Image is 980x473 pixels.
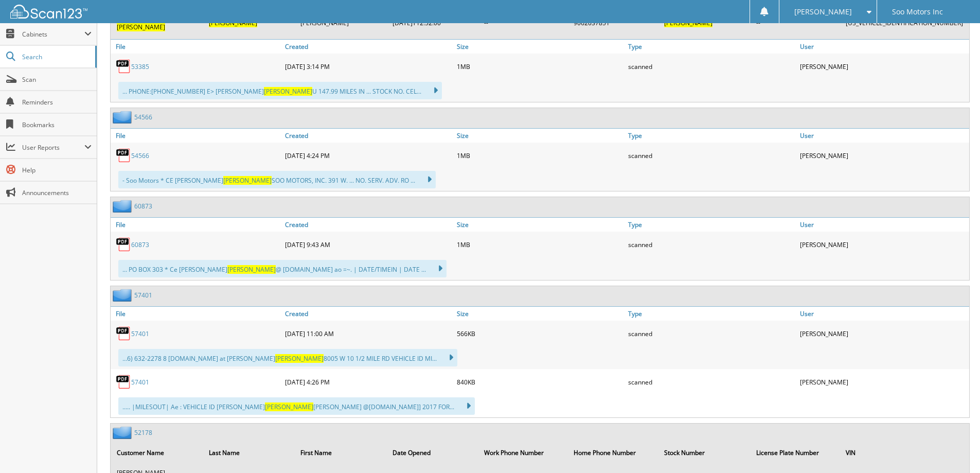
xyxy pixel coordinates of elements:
[282,218,454,232] a: Created
[454,129,626,143] a: Size
[113,200,134,213] img: folder2.png
[134,113,152,121] a: 54566
[111,40,282,54] a: File
[113,111,134,124] img: folder2.png
[275,354,324,363] span: [PERSON_NAME]
[797,129,969,143] a: User
[117,23,165,31] span: [PERSON_NAME]
[454,323,626,344] div: 566KB
[118,397,475,415] div: ..... |MILESOUT| Ae : VEHICLE ID [PERSON_NAME] [PERSON_NAME] @[DOMAIN_NAME]] 2017 FOR...
[841,442,968,463] th: VIN
[22,166,92,174] span: Help
[131,240,149,249] a: 60873
[118,171,436,188] div: - Soo Motors * CE [PERSON_NAME] SOO MOTORS, INC. 391 W. ... NO. SERV. ADV. RO ...
[797,307,969,321] a: User
[454,307,626,321] a: Size
[134,428,152,437] a: 52178
[892,9,943,15] span: Soo Motors Inc
[454,372,626,392] div: 840KB
[282,307,454,321] a: Created
[797,56,969,77] div: [PERSON_NAME]
[454,218,626,232] a: Size
[479,442,567,463] th: Work Phone Number
[626,56,797,77] div: scanned
[797,234,969,255] div: [PERSON_NAME]
[227,265,276,274] span: [PERSON_NAME]
[626,323,797,344] div: scanned
[626,40,797,54] a: Type
[454,234,626,255] div: 1MB
[112,442,203,463] th: Customer Name
[116,237,131,252] img: PDF.png
[116,374,131,390] img: PDF.png
[131,329,149,338] a: 57401
[751,442,840,463] th: License Plate Number
[797,145,969,166] div: [PERSON_NAME]
[265,402,313,411] span: [PERSON_NAME]
[626,234,797,255] div: scanned
[797,40,969,54] a: User
[454,145,626,166] div: 1MB
[22,188,92,197] span: Announcements
[282,372,454,392] div: [DATE] 4:26 PM
[118,260,447,277] div: ... PO BOX 303 * Ce [PERSON_NAME] @ [DOMAIN_NAME] ao =~. | DATE/TIMEIN | DATE ...
[22,143,84,152] span: User Reports
[797,372,969,392] div: [PERSON_NAME]
[111,307,282,321] a: File
[626,372,797,392] div: scanned
[22,120,92,129] span: Bookmarks
[797,218,969,232] a: User
[282,56,454,77] div: [DATE] 3:14 PM
[131,62,149,71] a: 53385
[10,5,87,19] img: scan123-logo-white.svg
[118,349,457,366] div: ...6) 632-2278 8 [DOMAIN_NAME] at [PERSON_NAME] 8005 W 10 1/2 MILE RD VEHICLE ID MI...
[204,442,295,463] th: Last Name
[568,442,658,463] th: Home Phone Number
[22,30,84,39] span: Cabinets
[659,442,750,463] th: Stock Number
[264,87,312,96] span: [PERSON_NAME]
[223,176,272,185] span: [PERSON_NAME]
[626,129,797,143] a: Type
[116,148,131,163] img: PDF.png
[22,75,92,84] span: Scan
[22,98,92,107] span: Reminders
[282,234,454,255] div: [DATE] 9:43 AM
[626,307,797,321] a: Type
[113,426,134,439] img: folder2.png
[111,129,282,143] a: File
[118,82,442,99] div: ... PHONE:[PHONE_NUMBER] E> [PERSON_NAME] U 147.99 MILES IN ... STOCK NO. CEL...
[131,378,149,387] a: 57401
[387,442,478,463] th: Date Opened
[454,56,626,77] div: 1MB
[626,218,797,232] a: Type
[22,52,90,61] span: Search
[116,326,131,341] img: PDF.png
[113,289,134,302] img: folder2.png
[282,40,454,54] a: Created
[134,202,152,211] a: 60873
[295,442,386,463] th: First Name
[282,129,454,143] a: Created
[797,323,969,344] div: [PERSON_NAME]
[626,145,797,166] div: scanned
[282,323,454,344] div: [DATE] 11:00 AM
[282,145,454,166] div: [DATE] 4:24 PM
[929,424,980,473] iframe: Chat Widget
[794,9,852,15] span: [PERSON_NAME]
[134,291,152,300] a: 57401
[131,151,149,160] a: 54566
[111,218,282,232] a: File
[454,40,626,54] a: Size
[116,59,131,74] img: PDF.png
